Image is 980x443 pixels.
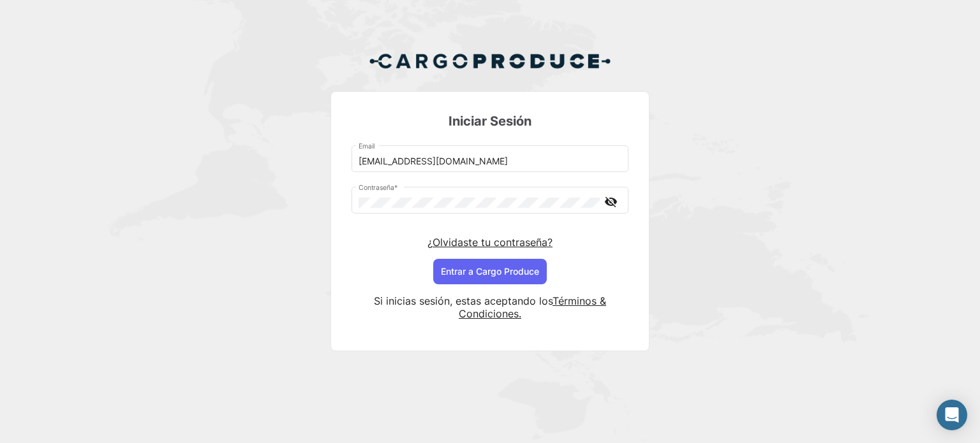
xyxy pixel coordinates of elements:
span: Si inicias sesión, estas aceptando los [374,294,553,307]
div: Abrir Intercom Messenger [937,400,967,430]
img: Cargo Produce Logo [369,46,611,76]
button: Entrar a Cargo Produce [433,259,547,284]
a: ¿Olvidaste tu contraseña? [427,236,553,249]
h3: Iniciar Sesión [352,112,628,130]
a: Términos & Condiciones. [459,294,606,320]
mat-icon: visibility_off [603,194,618,210]
input: Email [359,156,622,167]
